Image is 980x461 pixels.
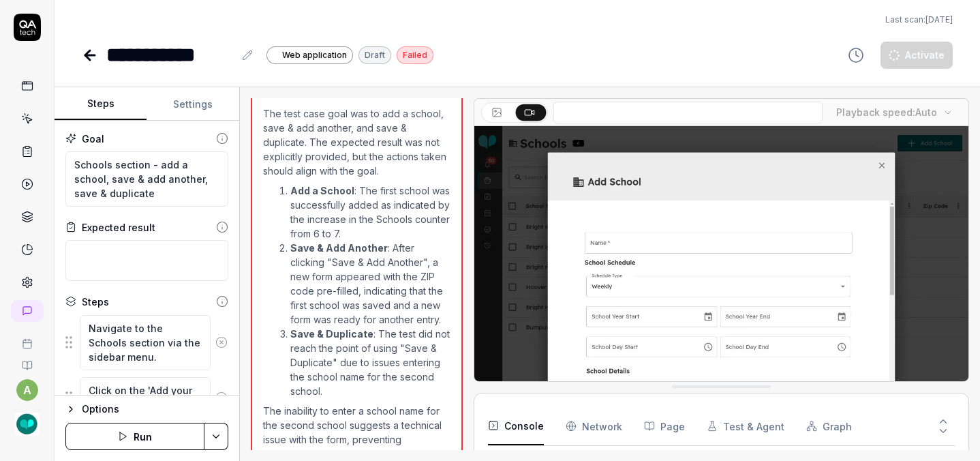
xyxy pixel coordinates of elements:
[290,328,373,340] strong: Save & Duplicate
[925,14,953,25] time: [DATE]
[707,407,784,445] button: Test & Agent
[65,376,228,419] div: Suggestions
[488,407,544,445] button: Console
[5,401,48,439] button: SLP Toolkit Logo
[263,106,451,178] p: The test case goal was to add a school, save & add another, and save & duplicate. The expected re...
[885,14,953,26] button: Last scan:[DATE]
[5,327,48,349] a: Book a call with us
[11,300,44,322] a: New conversation
[65,423,204,450] button: Run
[55,88,147,121] button: Steps
[65,314,228,371] div: Suggestions
[82,220,155,235] div: Expected result
[881,42,953,69] button: Activate
[211,329,232,356] button: Remove step
[566,407,622,445] button: Network
[290,241,451,327] li: : After clicking "Save & Add Another", a new form appeared with the ZIP code pre-filled, indicati...
[82,295,109,309] div: Steps
[82,401,228,417] div: Options
[82,132,104,146] div: Goal
[147,88,239,121] button: Settings
[16,379,38,401] button: a
[840,42,872,69] button: View version history
[644,407,685,445] button: Page
[282,49,347,61] span: Web application
[15,412,40,436] img: SLP Toolkit Logo
[290,327,451,398] li: : The test did not reach the point of using "Save & Duplicate" due to issues entering the school ...
[806,407,852,445] button: Graph
[290,185,354,196] strong: Add a School
[358,46,391,64] div: Draft
[65,401,228,417] button: Options
[266,46,353,64] a: Web application
[885,14,953,26] span: Last scan:
[290,183,451,241] li: : The first school was successfully added as indicated by the increase in the Schools counter fro...
[5,349,48,371] a: Documentation
[397,46,433,64] div: Failed
[211,384,232,411] button: Remove step
[290,242,388,254] strong: Save & Add Another
[836,105,937,119] div: Playback speed:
